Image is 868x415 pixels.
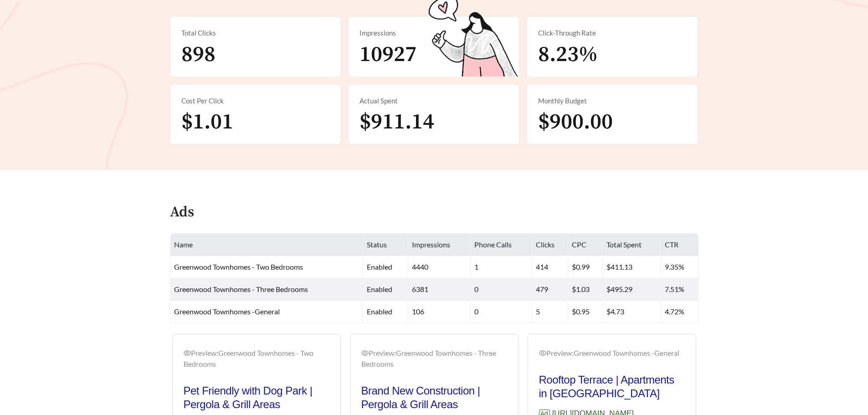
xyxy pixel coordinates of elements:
td: 0 [471,301,532,323]
span: $1.01 [181,108,233,136]
span: eye [539,349,546,357]
td: $1.03 [568,278,603,301]
div: Actual Spent [360,96,508,106]
td: 1 [471,256,532,278]
td: 9.35% [661,256,699,278]
span: enabled [367,307,392,316]
td: 106 [408,301,471,323]
div: Cost Per Click [181,96,330,106]
td: $0.99 [568,256,603,278]
td: $0.95 [568,301,603,323]
span: eye [361,349,369,357]
span: Greenwood Townhomes - Two Bedrooms [174,262,303,271]
span: 8.23% [538,41,598,68]
div: Click-Through Rate [538,28,687,38]
th: Phone Calls [471,234,532,256]
th: Name [170,234,363,256]
td: 414 [532,256,568,278]
span: 898 [181,41,216,68]
div: Preview: Greenwood Townhomes - Three Bedrooms [361,348,507,369]
div: Impressions [360,28,508,38]
div: Preview: Greenwood Townhomes -General [539,348,685,359]
span: 10927 [360,41,416,68]
td: 479 [532,278,568,301]
td: 7.51% [661,278,699,301]
span: CTR [665,240,678,249]
div: Total Clicks [181,28,330,38]
span: Greenwood Townhomes -General [174,307,280,316]
h2: Rooftop Terrace | Apartments in [GEOGRAPHIC_DATA] [539,373,685,400]
h2: Brand New Construction | Pergola & Grill Areas [361,384,507,411]
td: $411.13 [603,256,661,278]
td: 4.72% [661,301,699,323]
th: Status [363,234,408,256]
span: enabled [367,285,392,293]
th: Impressions [408,234,471,256]
th: Total Spent [603,234,661,256]
th: Clicks [532,234,568,256]
td: $495.29 [603,278,661,301]
td: 6381 [408,278,471,301]
td: 5 [532,301,568,323]
span: $911.14 [360,108,434,136]
td: 0 [471,278,532,301]
h4: Ads [170,205,194,220]
span: Greenwood Townhomes - Three Bedrooms [174,285,308,293]
span: enabled [367,262,392,271]
td: $4.73 [603,301,661,323]
span: CPC [572,240,586,249]
div: Monthly Budget [538,96,687,106]
td: 4440 [408,256,471,278]
span: $900.00 [538,108,613,136]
